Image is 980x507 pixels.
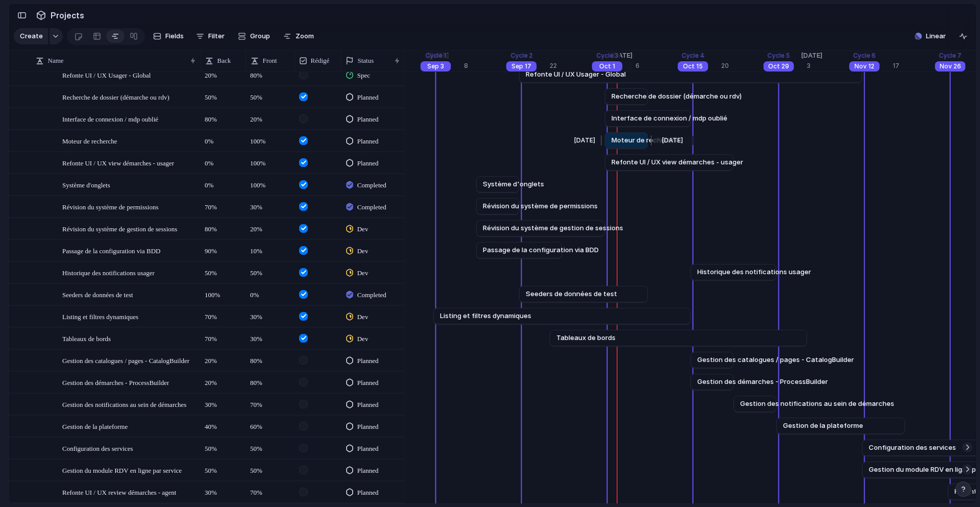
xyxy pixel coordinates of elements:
[611,157,743,167] span: Refonte UI / UX view démarches - usager
[62,310,138,322] span: Listing et filtres dynamiques
[246,153,294,168] span: 100%
[246,350,294,366] span: 80%
[62,442,133,454] span: Configuration des services
[611,135,680,146] span: Moteur de recherche
[423,51,448,60] div: Cycle 1
[556,330,800,346] a: Tableaux de bords
[246,240,294,256] span: 10%
[594,51,620,60] div: Cycle 3
[62,288,133,300] span: Seeders de données de test
[556,333,616,343] span: Tableaux de bords
[201,87,245,103] span: 50%
[357,70,370,81] span: Spec
[483,223,623,233] span: Révision du système de gestion de sessions
[279,28,318,44] button: Zoom
[246,109,294,125] span: 20%
[201,240,245,256] span: 90%
[246,87,294,103] span: 50%
[62,486,176,498] span: Refonte UI / UX review démarches - agent
[246,460,294,476] span: 50%
[246,438,294,454] span: 50%
[483,199,512,214] a: Révision du système de permissions
[926,31,946,41] span: Linear
[783,421,863,431] span: Gestion de la plateforme
[246,262,294,278] span: 50%
[62,267,155,278] span: Historique des notifications usager
[62,69,151,81] span: Refonte UI / UX Usager - Global
[201,482,245,498] span: 30%
[464,61,507,70] div: 8
[201,109,245,125] span: 80%
[250,31,270,41] span: Group
[246,131,294,147] span: 100%
[201,328,245,344] span: 70%
[697,352,727,368] a: Gestion des catalogues / pages - CatalogBuilder
[357,444,379,454] span: Planned
[62,91,169,103] span: Recherche de dossier (démarche ou rdv)
[357,158,379,168] span: Planned
[201,131,245,147] span: 0%
[246,284,294,300] span: 0%
[869,443,956,453] span: Configuration des services
[358,56,374,66] span: Status
[526,67,855,82] a: Refonte UI / UX Usager - Global
[357,180,386,190] span: Completed
[421,61,451,71] div: Sep 3
[679,51,706,60] div: Cycle 4
[48,6,86,25] span: Projects
[357,334,369,344] span: Dev
[201,65,245,81] span: 20%
[506,61,537,71] div: Sep 17
[937,51,964,60] div: Cycle 7
[62,420,128,432] span: Gestion de la plateforme
[357,312,369,322] span: Dev
[201,372,245,388] span: 20%
[653,135,695,146] div: [DATE]
[62,223,177,234] span: Révision du système de gestion de sessions
[246,482,294,498] span: 70%
[62,135,117,147] span: Moteur de recherche
[246,175,294,190] span: 100%
[740,399,894,409] span: Gestion des notifications au sein de démarches
[357,466,379,476] span: Planned
[440,311,531,321] span: Listing et filtres dynamiques
[483,243,555,258] a: Passage de la configuration via BDD
[357,378,379,388] span: Planned
[246,328,294,344] span: 30%
[483,245,599,255] span: Passage de la configuration via BDD
[357,246,369,256] span: Dev
[62,113,158,125] span: Interface de connexion / mdp oublié
[570,135,599,146] div: [DATE]
[783,418,898,433] a: Gestion de la plateforme
[62,201,159,212] span: Révision du système de permissions
[611,113,727,124] span: Interface de connexion / mdp oublié
[357,136,379,147] span: Planned
[483,201,598,211] span: Révision du système de permissions
[697,374,727,390] a: Gestion des démarches - ProcessBuilder
[611,111,684,126] a: Interface de connexion / mdp oublié
[697,267,811,277] span: Historique des notifications usager
[911,29,950,44] button: Linear
[357,114,379,125] span: Planned
[246,372,294,388] span: 80%
[20,31,43,41] span: Create
[149,28,188,44] button: Fields
[201,175,245,190] span: 0%
[201,306,245,322] span: 70%
[246,65,294,81] span: 80%
[697,377,828,387] span: Gestion des démarches - ProcessBuilder
[357,224,369,234] span: Dev
[611,133,641,148] a: Moteur de recherche
[246,416,294,432] span: 60%
[611,89,641,104] a: Recherche de dossier (démarche ou rdv)
[296,31,314,41] span: Zoom
[201,416,245,432] span: 40%
[421,51,455,61] span: [DATE]
[233,28,275,44] button: Group
[62,398,186,410] span: Gestion des notifications au sein de démarches
[357,268,369,278] span: Dev
[201,350,245,366] span: 20%
[217,56,231,66] span: Back
[893,61,936,70] div: 17
[678,61,708,71] div: Oct 15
